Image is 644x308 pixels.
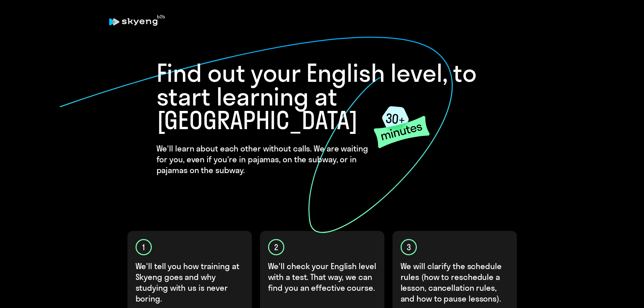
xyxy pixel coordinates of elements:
div: 2 [268,239,284,255]
div: 3 [401,239,417,255]
p: We'll check your English level with a test. That way, we can find you an effective course. [268,261,377,293]
h4: We'll learn about each other without calls. We are waiting for you, even if you're in pajamas, on... [157,143,375,175]
p: We'll tell you how training at Skyeng goes and why studying with us is never boring. [136,261,244,304]
p: We will clarify the schedule rules (how to reschedule a lesson, cancellation rules, and how to pa... [401,261,509,304]
div: 1 [136,239,152,255]
h1: Find out your English level, to start learning at [GEOGRAPHIC_DATA] [157,61,488,132]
